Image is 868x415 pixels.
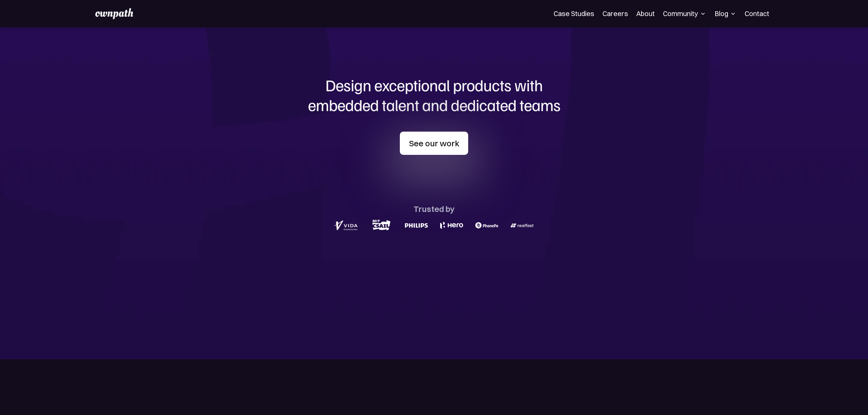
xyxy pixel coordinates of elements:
[715,10,736,18] div: Blog
[663,10,706,18] div: Community
[602,10,628,18] a: Careers
[413,204,455,214] div: Trusted by
[554,10,594,18] a: Case Studies
[400,132,468,155] a: See our work
[636,10,655,18] a: About
[745,10,769,18] a: Contact
[270,75,598,115] h1: Design exceptional products with embedded talent and dedicated teams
